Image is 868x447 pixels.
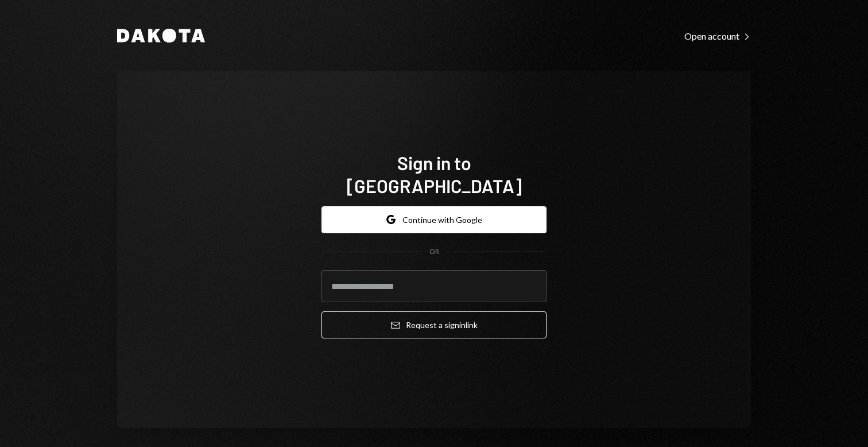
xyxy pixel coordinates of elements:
div: OR [429,247,439,257]
div: Open account [684,30,751,42]
button: Request a signinlink [321,311,547,338]
button: Continue with Google [321,206,547,233]
h1: Sign in to [GEOGRAPHIC_DATA] [321,151,547,197]
a: Open account [684,29,751,42]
